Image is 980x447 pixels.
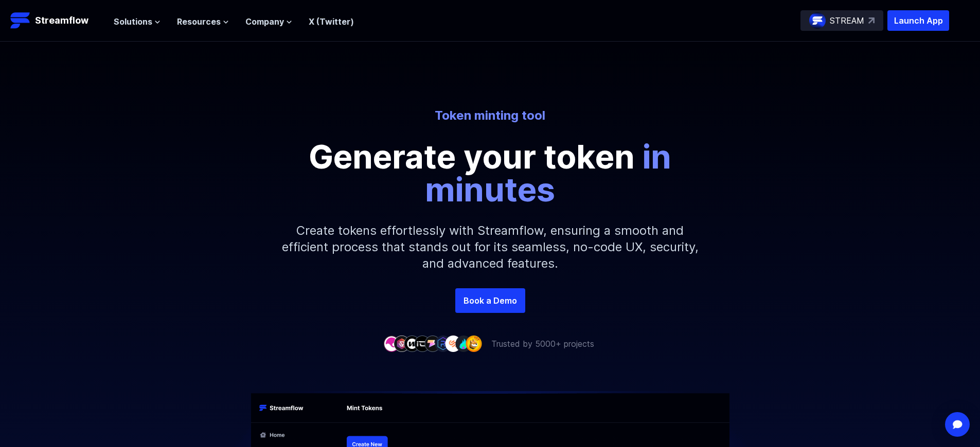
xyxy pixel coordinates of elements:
[445,336,461,351] img: company-7
[809,12,826,29] img: streamflow-logo-circle.png
[414,336,431,351] img: company-4
[35,13,88,28] p: Streamflow
[245,15,292,28] button: Company
[383,336,400,351] img: company-1
[830,14,864,27] p: STREAM
[269,206,711,288] p: Create tokens effortlessly with Streamflow, ensuring a smooth and efficient process that stands o...
[435,336,451,351] img: company-6
[309,16,354,27] a: X (Twitter)
[394,336,410,351] img: company-2
[10,10,103,31] a: Streamflow
[404,336,420,351] img: company-3
[800,10,883,31] a: STREAM
[466,336,482,351] img: company-9
[424,336,441,351] img: company-5
[259,140,722,206] p: Generate your token
[205,107,775,124] p: Token minting tool
[491,338,594,350] p: Trusted by 5000+ projects
[10,10,31,31] img: Streamflow Logo
[455,288,525,313] a: Book a Demo
[455,336,472,351] img: company-8
[245,15,284,28] span: Company
[868,17,875,24] img: top-right-arrow.svg
[177,15,221,28] span: Resources
[887,10,949,31] button: Launch App
[177,15,229,28] button: Resources
[945,412,970,437] div: Open Intercom Messenger
[114,15,152,28] span: Solutions
[114,15,161,28] button: Solutions
[425,137,671,209] span: in minutes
